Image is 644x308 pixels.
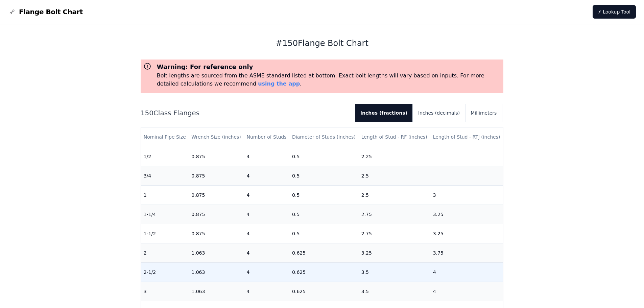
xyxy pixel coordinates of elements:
td: 1 [141,185,189,205]
td: 1-1/2 [141,224,189,243]
td: 0.625 [289,262,359,282]
td: 3/4 [141,166,189,185]
td: 3 [141,282,189,301]
td: 2.25 [359,147,430,166]
td: 4 [244,262,289,282]
td: 4 [244,147,289,166]
th: Diameter of Studs (inches) [289,127,359,147]
td: 0.625 [289,243,359,262]
button: Inches (decimals) [413,104,465,122]
th: Number of Studs [244,127,289,147]
td: 4 [244,282,289,301]
h2: 150 Class Flanges [141,108,350,118]
th: Length of Stud - RTJ (inches) [430,127,503,147]
td: 1.063 [189,243,244,262]
td: 0.875 [189,224,244,243]
h1: # 150 Flange Bolt Chart [141,38,504,49]
td: 0.875 [189,166,244,185]
td: 4 [244,166,289,185]
td: 2.75 [359,205,430,224]
th: Wrench Size (inches) [189,127,244,147]
td: 0.5 [289,166,359,185]
td: 3.75 [430,243,503,262]
td: 4 [244,224,289,243]
td: 4 [244,205,289,224]
p: Bolt lengths are sourced from the ASME standard listed at bottom. Exact bolt lengths will vary ba... [157,72,501,88]
button: Millimeters [465,104,502,122]
td: 2.5 [359,185,430,205]
td: 0.875 [189,185,244,205]
span: Flange Bolt Chart [19,7,83,17]
td: 3.5 [359,262,430,282]
button: Inches (fractions) [355,104,413,122]
td: 4 [244,185,289,205]
td: 3.25 [430,224,503,243]
td: 3 [430,185,503,205]
td: 0.875 [189,205,244,224]
td: 1.063 [189,262,244,282]
td: 1.063 [189,282,244,301]
a: Flange Bolt Chart LogoFlange Bolt Chart [8,7,83,17]
td: 0.875 [189,147,244,166]
a: using the app [258,80,300,87]
img: Flange Bolt Chart Logo [8,8,16,16]
td: 4 [430,262,503,282]
td: 3.25 [359,243,430,262]
td: 0.5 [289,205,359,224]
a: ⚡ Lookup Tool [593,5,636,19]
td: 2.5 [359,166,430,185]
td: 0.625 [289,282,359,301]
td: 0.5 [289,147,359,166]
td: 0.5 [289,224,359,243]
td: 2-1/2 [141,262,189,282]
td: 1/2 [141,147,189,166]
td: 3.25 [430,205,503,224]
td: 2.75 [359,224,430,243]
td: 3.5 [359,282,430,301]
td: 2 [141,243,189,262]
td: 4 [430,282,503,301]
th: Nominal Pipe Size [141,127,189,147]
h3: Warning: For reference only [157,62,501,72]
th: Length of Stud - RF (inches) [359,127,430,147]
td: 4 [244,243,289,262]
td: 1-1/4 [141,205,189,224]
td: 0.5 [289,185,359,205]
